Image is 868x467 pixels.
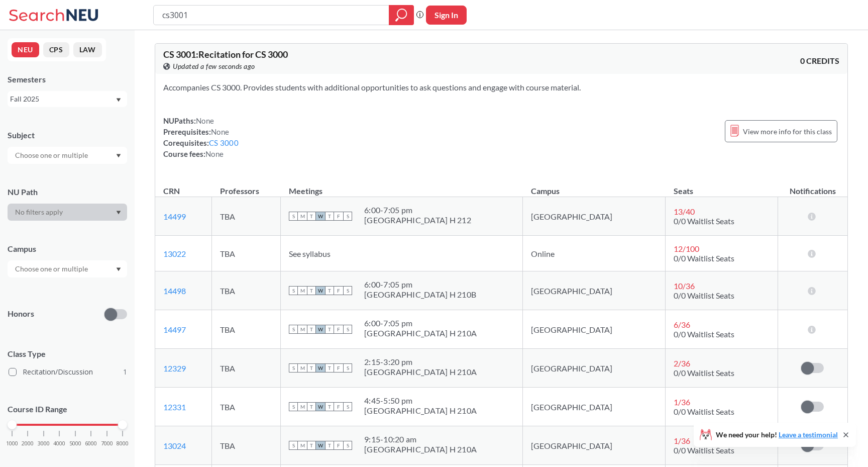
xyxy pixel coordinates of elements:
[116,154,121,158] svg: Dropdown arrow
[523,197,666,236] td: [GEOGRAPHIC_DATA]
[343,402,352,411] span: S
[212,310,281,349] td: TBA
[364,328,477,338] div: [GEOGRAPHIC_DATA] H 210A
[364,396,477,406] div: 4:45 - 5:50 pm
[307,212,316,221] span: T
[163,82,839,93] section: Accompanies CS 3000. Provides students with additional opportunities to ask questions and engage ...
[364,290,476,300] div: [GEOGRAPHIC_DATA] H 210B
[743,125,832,138] span: View more info for this class
[523,349,666,388] td: [GEOGRAPHIC_DATA]
[298,441,307,450] span: M
[289,441,298,450] span: S
[163,249,186,258] a: 13022
[523,271,666,310] td: [GEOGRAPHIC_DATA]
[289,286,298,295] span: S
[101,441,113,446] span: 7000
[73,42,102,57] button: LAW
[395,8,407,22] svg: magnifying glass
[307,363,316,372] span: T
[281,175,523,197] th: Meetings
[364,205,471,215] div: 6:00 - 7:05 pm
[8,130,127,141] div: Subject
[343,286,352,295] span: S
[316,402,325,411] span: W
[212,388,281,426] td: TBA
[43,42,69,57] button: CPS
[8,147,127,164] div: Dropdown arrow
[674,397,690,407] span: 1 / 36
[674,358,690,368] span: 2 / 36
[196,116,214,125] span: None
[205,149,224,158] span: None
[523,175,666,197] th: Campus
[298,212,307,221] span: M
[325,363,334,372] span: T
[334,286,343,295] span: F
[364,406,477,416] div: [GEOGRAPHIC_DATA] H 210A
[325,212,334,221] span: T
[289,363,298,372] span: S
[12,42,39,57] button: NEU
[22,441,34,446] span: 2000
[316,325,325,334] span: W
[334,441,343,450] span: F
[800,55,839,66] span: 0 CREDITS
[8,91,127,107] div: Fall 2025Dropdown arrow
[334,402,343,411] span: F
[53,441,65,446] span: 4000
[325,325,334,334] span: T
[8,204,127,221] div: Dropdown arrow
[9,365,127,379] label: Recitation/Discussion
[307,402,316,411] span: T
[289,249,331,258] span: See syllabus
[307,325,316,334] span: T
[364,357,477,367] div: 2:15 - 3:20 pm
[674,216,734,226] span: 0/0 Waitlist Seats
[289,325,298,334] span: S
[343,441,352,450] span: S
[163,325,186,334] a: 14497
[116,211,121,215] svg: Dropdown arrow
[426,6,467,25] button: Sign In
[779,430,838,439] a: Leave a testimonial
[389,5,414,25] div: magnifying glass
[364,318,477,328] div: 6:00 - 7:05 pm
[674,329,734,339] span: 0/0 Waitlist Seats
[163,185,180,197] div: CRN
[666,175,778,197] th: Seats
[8,308,34,320] p: Honors
[163,49,288,60] span: CS 3001 : Recitation for CS 3000
[163,115,239,159] div: NUPaths: Prerequisites: Corequisites: Course fees:
[85,441,97,446] span: 6000
[316,212,325,221] span: W
[163,286,186,296] a: 14498
[123,366,127,378] span: 1
[116,267,121,271] svg: Dropdown arrow
[116,98,121,102] svg: Dropdown arrow
[307,441,316,450] span: T
[298,325,307,334] span: M
[674,244,699,253] span: 12 / 100
[316,286,325,295] span: W
[298,402,307,411] span: M
[307,286,316,295] span: T
[674,320,690,329] span: 6 / 36
[343,363,352,372] span: S
[298,363,307,372] span: M
[316,441,325,450] span: W
[8,243,127,254] div: Campus
[69,441,81,446] span: 5000
[211,127,229,136] span: None
[364,444,477,454] div: [GEOGRAPHIC_DATA] H 210A
[364,279,476,290] div: 6:00 - 7:05 pm
[38,441,50,446] span: 3000
[161,7,382,24] input: Class, professor, course number, "phrase"
[289,212,298,221] span: S
[8,74,127,85] div: Semesters
[523,236,666,271] td: Online
[10,94,115,105] div: Fall 2025
[334,212,343,221] span: F
[523,426,666,465] td: [GEOGRAPHIC_DATA]
[117,441,129,446] span: 8000
[212,426,281,465] td: TBA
